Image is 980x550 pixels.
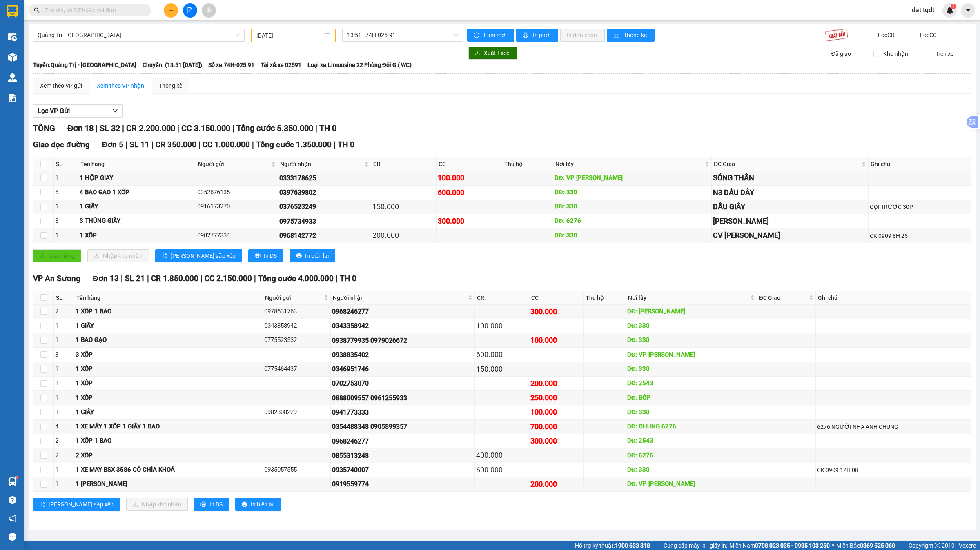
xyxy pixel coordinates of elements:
div: 600.000 [438,187,501,198]
span: CR 2.200.000 [126,123,175,133]
button: downloadNhập kho nhận [126,498,188,511]
div: 1 XE MAY BSX 3586 CÓ CHÌA KHOÁ [76,465,261,475]
div: 0919559774 [332,479,473,489]
span: | [125,140,127,149]
div: 2 XỐP [76,451,261,461]
div: 700.000 [530,421,582,432]
div: 250.000 [530,392,582,404]
div: 6276 NGƯỜI NHÀ ANH CHUNG [817,422,970,431]
div: DĐ: 2543 [627,379,755,388]
span: | [254,274,256,283]
div: 0397639802 [279,187,370,197]
span: | [252,140,254,149]
div: 1 [55,321,73,331]
div: Xem theo VP gửi [40,81,82,90]
div: DĐ: CHUNG 6276 [627,422,755,432]
span: Giao dọc đường [33,140,90,149]
div: 0975734933 [279,216,370,226]
div: 1 HỘP GIAY [80,173,194,183]
div: 400.000 [476,450,528,461]
th: Tên hàng [74,291,263,305]
span: [PERSON_NAME] sắp xếp [171,251,236,260]
div: DĐ: 6276 [627,451,755,461]
span: | [901,541,902,550]
span: SL 11 [129,140,149,149]
button: printerIn DS [194,498,229,511]
img: logo-vxr [7,5,18,18]
div: DĐ: 330 [627,408,755,417]
button: plus [164,3,178,18]
span: Quảng Trị - Sài Gòn [38,29,240,41]
span: ⚪️ [832,544,834,547]
span: sort-ascending [162,253,167,259]
div: 0968142772 [279,231,370,241]
span: In DS [209,500,223,509]
div: 2 [55,436,73,446]
span: Lọc CR [875,31,896,40]
span: Cung cấp máy in - giấy in: [664,541,727,550]
div: DĐ: 330 [627,321,755,331]
div: DĐ: 330 [555,231,710,241]
div: 1 XE MÁY 1 XỐP 1 GIẤY 1 BAO [76,422,261,432]
span: CR 350.000 [156,140,196,149]
div: 1 GIẤY [76,408,261,417]
div: DĐ: 330 [627,465,755,475]
span: CC 2.150.000 [205,274,252,283]
button: bar-chartThống kê [607,29,655,42]
span: | [121,274,123,283]
div: DĐ: 330 [627,335,755,345]
button: file-add [183,3,197,18]
div: CK 0909 12H 08 [817,466,970,475]
span: CC 3.150.000 [181,123,230,133]
div: DĐ: [PERSON_NAME] [627,307,755,317]
div: 1 GIẤY [80,202,194,212]
div: 0941773333 [332,407,473,417]
b: Tuyến: Quảng Trị - [GEOGRAPHIC_DATA] [33,62,136,68]
th: CC [529,291,584,305]
sup: 1 [16,476,18,479]
div: 1 [55,335,73,345]
div: 100.000 [476,320,528,332]
input: 07/10/2025 [256,31,323,40]
img: warehouse-icon [8,73,17,82]
span: Nơi lấy [628,293,748,302]
span: Tài xế: xe 02591 [261,60,301,69]
div: 1 [55,364,73,374]
div: 200.000 [530,479,582,490]
div: 200.000 [530,378,582,389]
div: DĐ: 2543 [627,436,755,446]
span: Thống kê [624,31,648,40]
span: printer [255,253,261,259]
button: caret-down [961,3,975,18]
span: | [232,123,234,133]
div: 200.000 [372,230,435,241]
div: 1 XỐP [76,393,261,403]
div: 1 [55,173,77,183]
span: Miền Nam [729,541,830,550]
span: VP An Sương [33,274,80,283]
span: Đơn 13 [93,274,119,283]
button: sort-ascending[PERSON_NAME] sắp xếp [155,249,242,262]
th: SL [54,291,74,305]
div: 2 [55,307,73,317]
div: Thống kê [159,81,182,90]
span: SL 32 [100,123,120,133]
span: Miền Bắc [836,541,895,550]
img: 9k= [825,29,848,42]
div: 0352676135 [197,188,276,197]
span: Lọc VP Gửi [38,106,70,116]
span: | [96,123,98,133]
div: 1 [55,379,73,388]
span: sync [474,32,481,39]
div: 0333178625 [279,173,370,183]
span: In biên lai [251,500,274,509]
button: downloadXuất Excel [468,47,517,60]
span: printer [296,253,302,259]
button: printerIn phơi [516,29,558,42]
div: 0346951746 [332,364,473,374]
button: printerIn biên lai [290,249,335,262]
button: downloadNhập kho nhận [87,249,149,262]
div: [PERSON_NAME] [713,215,867,227]
span: ĐC Giao [759,293,807,302]
span: search [34,7,40,13]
